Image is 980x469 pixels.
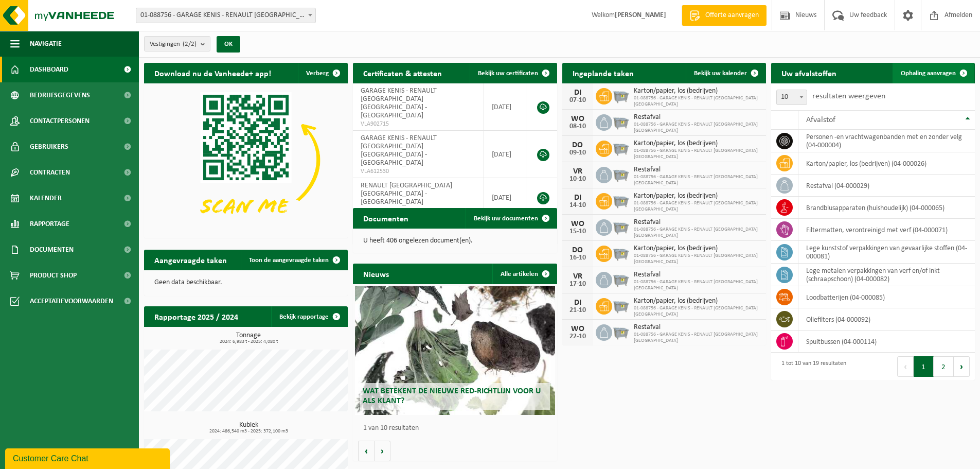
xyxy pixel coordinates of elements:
button: OK [217,36,240,53]
span: Verberg [306,70,329,77]
span: 01-088756 - GARAGE KENIS - RENAULT [GEOGRAPHIC_DATA] [GEOGRAPHIC_DATA] [634,95,761,108]
button: Vestigingen(2/2) [144,36,210,51]
span: Rapportage [30,211,69,237]
span: Afvalstof [806,116,835,124]
span: Restafval [634,218,761,227]
div: DO [567,246,588,254]
span: 01-088756 - GARAGE KENIS - RENAULT [GEOGRAPHIC_DATA] [GEOGRAPHIC_DATA] [634,148,761,160]
td: karton/papier, los (bedrijven) (04-000026) [798,152,975,175]
img: WB-2500-GAL-GY-01 [612,218,630,235]
span: Acceptatievoorwaarden [30,288,113,314]
a: Offerte aanvragen [682,5,767,26]
div: DI [567,89,588,97]
button: Previous [897,356,914,377]
td: lege metalen verpakkingen van verf en/of inkt (schraapschoon) (04-000082) [798,264,975,286]
span: Ophaling aanvragen [901,70,956,77]
span: 01-088756 - GARAGE KENIS - RENAULT [GEOGRAPHIC_DATA] [GEOGRAPHIC_DATA] [634,174,761,186]
span: 01-088756 - GARAGE KENIS - RENAULT ANTWERPEN NV - ANTWERPEN [136,8,316,23]
span: 10 [777,90,807,105]
div: VR [567,272,588,281]
span: 01-088756 - GARAGE KENIS - RENAULT [GEOGRAPHIC_DATA] [GEOGRAPHIC_DATA] [634,200,761,213]
a: Bekijk uw kalender [686,63,765,83]
img: WB-2500-GAL-GY-01 [612,139,630,157]
span: 01-088756 - GARAGE KENIS - RENAULT [GEOGRAPHIC_DATA] [GEOGRAPHIC_DATA] [634,227,761,239]
span: Restafval [634,113,761,121]
td: brandblusapparaten (huishoudelijk) (04-000065) [798,197,975,219]
span: Kalender [30,185,62,211]
div: 08-10 [567,123,588,130]
span: Documenten [30,237,74,263]
p: 1 van 10 resultaten [363,425,551,432]
span: Restafval [634,271,761,279]
h2: Rapportage 2025 / 2024 [144,306,248,326]
strong: [PERSON_NAME] [615,11,666,19]
h2: Aangevraagde taken [144,250,237,270]
p: U heeft 406 ongelezen document(en). [363,237,546,245]
span: VLA612530 [361,167,475,176]
div: DI [567,299,588,307]
div: DI [567,194,588,202]
span: Gebruikers [30,134,68,160]
img: WB-2500-GAL-GY-01 [612,86,630,104]
div: 16-10 [567,254,588,262]
td: personen -en vrachtwagenbanden met en zonder velg (04-000004) [798,130,975,152]
span: GARAGE KENIS - RENAULT [GEOGRAPHIC_DATA] [GEOGRAPHIC_DATA] - [GEOGRAPHIC_DATA] [361,134,437,167]
span: GARAGE KENIS - RENAULT [GEOGRAPHIC_DATA] [GEOGRAPHIC_DATA] - [GEOGRAPHIC_DATA] [361,87,437,119]
img: WB-2500-GAL-GY-01 [612,270,630,288]
span: Karton/papier, los (bedrijven) [634,245,761,253]
a: Bekijk uw certificaten [470,63,556,83]
span: Karton/papier, los (bedrijven) [634,87,761,95]
span: Offerte aanvragen [703,10,761,21]
h2: Nieuws [353,264,399,284]
span: 2024: 6,983 t - 2025: 4,080 t [149,339,348,344]
span: Wat betekent de nieuwe RED-richtlijn voor u als klant? [363,387,541,405]
span: 10 [776,90,807,105]
span: Bekijk uw certificaten [478,70,538,77]
div: 22-10 [567,333,588,340]
iframe: chat widget [5,446,172,469]
a: Bekijk rapportage [271,306,347,327]
label: resultaten weergeven [812,92,885,100]
td: loodbatterijen (04-000085) [798,286,975,308]
span: 01-088756 - GARAGE KENIS - RENAULT [GEOGRAPHIC_DATA] [GEOGRAPHIC_DATA] [634,253,761,265]
span: 2024: 486,540 m3 - 2025: 372,100 m3 [149,429,348,434]
div: 09-10 [567,149,588,157]
span: Karton/papier, los (bedrijven) [634,297,761,305]
div: WO [567,220,588,228]
span: Restafval [634,166,761,174]
div: 07-10 [567,97,588,104]
div: 10-10 [567,176,588,183]
div: 15-10 [567,228,588,235]
button: Vorige [358,441,375,461]
img: WB-2500-GAL-GY-01 [612,244,630,262]
img: WB-2500-GAL-GY-01 [612,323,630,340]
a: Bekijk uw documenten [466,208,556,229]
span: Bekijk uw kalender [694,70,747,77]
span: VLA902715 [361,120,475,128]
td: filtermatten, verontreinigd met verf (04-000071) [798,219,975,241]
img: WB-2500-GAL-GY-01 [612,165,630,183]
div: WO [567,325,588,333]
button: Volgende [375,441,390,461]
h3: Tonnage [149,332,348,344]
td: [DATE] [484,178,527,217]
span: Toon de aangevraagde taken [249,257,329,264]
div: 14-10 [567,202,588,209]
td: spuitbussen (04-000114) [798,331,975,353]
span: Contracten [30,160,70,185]
div: 17-10 [567,281,588,288]
img: WB-2500-GAL-GY-01 [612,297,630,314]
h2: Uw afvalstoffen [771,63,847,83]
td: [DATE] [484,131,527,178]
span: RENAULT [GEOGRAPHIC_DATA] [GEOGRAPHIC_DATA] - [GEOGRAPHIC_DATA] [361,182,452,206]
img: WB-2500-GAL-GY-01 [612,113,630,130]
button: 2 [934,356,954,377]
span: Dashboard [30,57,68,82]
span: Karton/papier, los (bedrijven) [634,140,761,148]
a: Wat betekent de nieuwe RED-richtlijn voor u als klant? [355,286,555,415]
span: 01-088756 - GARAGE KENIS - RENAULT [GEOGRAPHIC_DATA] [GEOGRAPHIC_DATA] [634,332,761,344]
span: 01-088756 - GARAGE KENIS - RENAULT ANTWERPEN NV - ANTWERPEN [136,8,315,23]
span: Vestigingen [150,37,197,52]
td: lege kunststof verpakkingen van gevaarlijke stoffen (04-000081) [798,241,975,264]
